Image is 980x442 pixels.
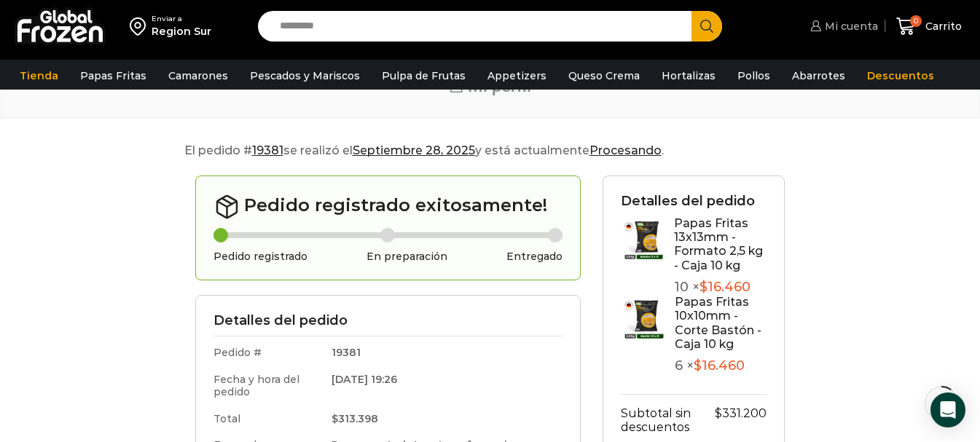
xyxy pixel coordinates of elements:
button: Search button [691,11,722,42]
a: Pulpa de Frutas [375,62,473,90]
img: address-field-icon.svg [130,14,152,39]
h3: Detalles del pedido [621,194,767,210]
bdi: 16.460 [694,358,745,374]
h3: Entregado [506,250,562,263]
a: Pescados y Mariscos [243,62,367,90]
div: Region Sur [152,24,211,39]
mark: Septiembre 28, 2025 [353,143,475,157]
th: Subtotal sin descuentos [621,394,705,442]
a: Appetizers [480,62,554,90]
a: Abarrotes [785,62,852,90]
a: Papas Fritas 13x13mm - Formato 2,5 kg - Caja 10 kg [674,216,763,272]
td: Pedido # [213,336,325,366]
a: Papas Fritas 10x10mm - Corte Bastón - Caja 10 kg [675,295,761,351]
a: Papas Fritas [73,62,154,90]
span: Carrito [922,19,962,33]
span: Mi perfil [468,76,531,96]
a: Hortalizas [654,62,723,90]
a: Queso Crema [561,62,647,90]
span: Mi cuenta [821,19,878,33]
div: Enviar a [152,14,211,24]
a: 0 Carrito [893,9,965,44]
bdi: 331.200 [715,406,767,420]
a: Camarones [161,62,235,90]
h2: Pedido registrado exitosamente! [213,194,563,220]
a: Pollos [730,62,777,90]
a: Tienda [12,62,66,90]
span: $ [694,358,702,374]
div: Open Intercom Messenger [930,392,965,427]
bdi: 16.460 [699,279,750,295]
mark: 19381 [252,143,283,157]
p: 10 × [674,280,767,296]
td: Total [213,406,325,433]
p: El pedido # se realizó el y está actualmente . [184,141,796,160]
span: $ [699,279,707,295]
mark: Procesando [589,143,662,157]
a: Descuentos [860,62,941,90]
p: 6 × [675,358,767,374]
td: 19381 [324,336,562,366]
span: $ [332,412,338,425]
bdi: 313.398 [332,412,378,425]
span: 0 [910,15,922,27]
td: Fecha y hora del pedido [213,366,325,405]
h3: Pedido registrado [213,250,307,263]
h3: Detalles del pedido [213,313,563,329]
h3: En preparación [366,250,447,263]
a: Mi cuenta [807,12,878,41]
span: $ [715,406,722,420]
td: [DATE] 19:26 [324,366,562,405]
